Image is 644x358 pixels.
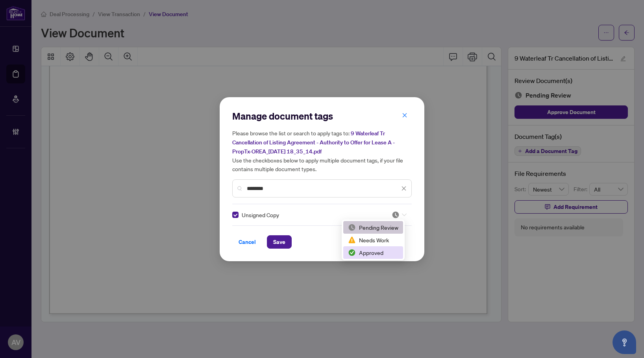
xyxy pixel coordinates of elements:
[392,211,407,219] span: Pending Review
[343,246,403,259] div: Approved
[348,223,398,232] div: Pending Review
[267,235,292,249] button: Save
[613,330,636,354] button: Open asap
[348,249,356,257] img: status
[392,211,400,219] img: status
[239,236,256,248] span: Cancel
[402,113,407,118] span: close
[401,186,407,191] span: close
[232,235,262,249] button: Cancel
[232,110,412,122] h2: Manage document tags
[232,129,412,173] h5: Please browse the list or search to apply tags to: Use the checkboxes below to apply multiple doc...
[343,234,403,246] div: Needs Work
[232,130,395,155] span: 9 Waterleaf Tr Cancellation of Listing Agreement - Authority to Offer for Lease A - PropTx-OREA_[...
[273,236,285,248] span: Save
[348,236,356,244] img: status
[242,210,279,219] span: Unsigned Copy
[348,223,356,231] img: status
[348,248,398,257] div: Approved
[343,221,403,234] div: Pending Review
[348,236,398,244] div: Needs Work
